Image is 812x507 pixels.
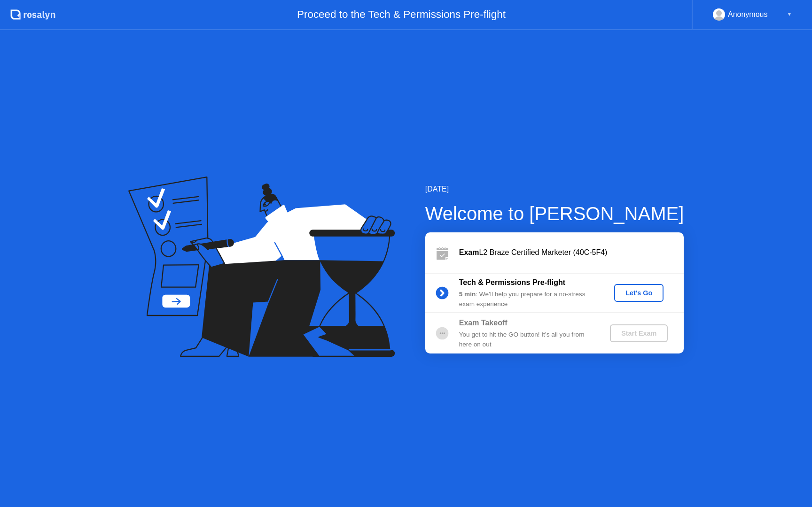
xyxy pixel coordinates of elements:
[787,8,792,21] div: ▼
[425,184,684,195] div: [DATE]
[459,319,507,327] b: Exam Takeoff
[459,291,476,298] b: 5 min
[618,289,660,297] div: Let's Go
[459,278,565,286] b: Tech & Permissions Pre-flight
[614,284,664,302] button: Let's Go
[459,248,479,256] b: Exam
[459,290,594,309] div: : We’ll help you prepare for a no-stress exam experience
[610,324,668,342] button: Start Exam
[459,330,594,349] div: You get to hit the GO button! It’s all you from here on out
[728,8,768,21] div: Anonymous
[614,330,664,337] div: Start Exam
[459,247,684,258] div: L2 Braze Certified Marketer (40C-5F4)
[425,200,684,228] div: Welcome to [PERSON_NAME]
